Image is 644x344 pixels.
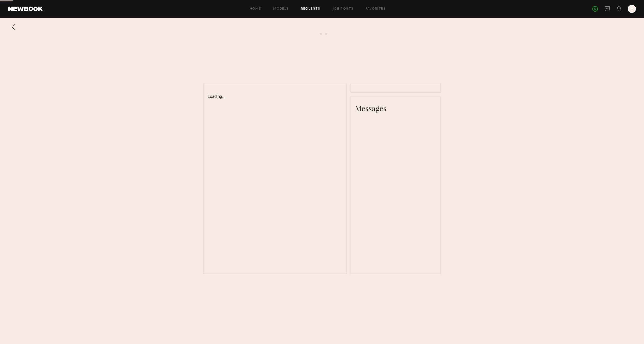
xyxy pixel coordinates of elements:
[628,5,636,13] a: B
[301,7,320,11] a: Requests
[250,7,261,11] a: Home
[366,7,386,11] a: Favorites
[273,7,289,11] a: Models
[355,103,436,113] div: Messages
[333,7,354,11] a: Job Posts
[208,88,342,99] div: Loading...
